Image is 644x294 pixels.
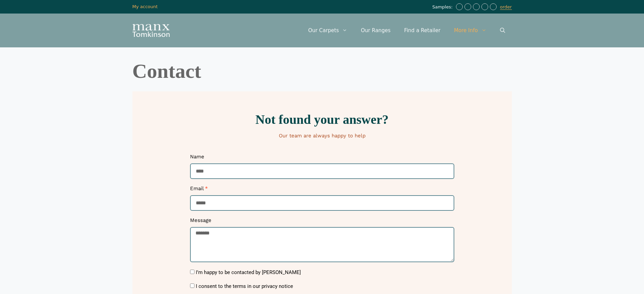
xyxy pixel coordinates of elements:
label: Name [190,154,204,163]
h2: Not found your answer? [136,113,508,126]
a: More Info [447,20,493,41]
a: Find a Retailer [397,20,447,41]
label: Email [190,185,208,195]
p: Our team are always happy to help [136,133,508,139]
nav: Primary [302,20,512,41]
a: Open Search Bar [493,20,512,41]
h1: Contact [132,61,512,81]
a: My account [132,4,158,9]
a: Our Ranges [354,20,397,41]
img: Manx Tomkinson [132,24,170,37]
label: Message [190,217,211,227]
label: I consent to the terms in our privacy notice [196,283,293,289]
span: Samples: [432,4,454,10]
a: Our Carpets [302,20,354,41]
a: order [500,4,512,10]
label: I’m happy to be contacted by [PERSON_NAME] [196,269,301,275]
